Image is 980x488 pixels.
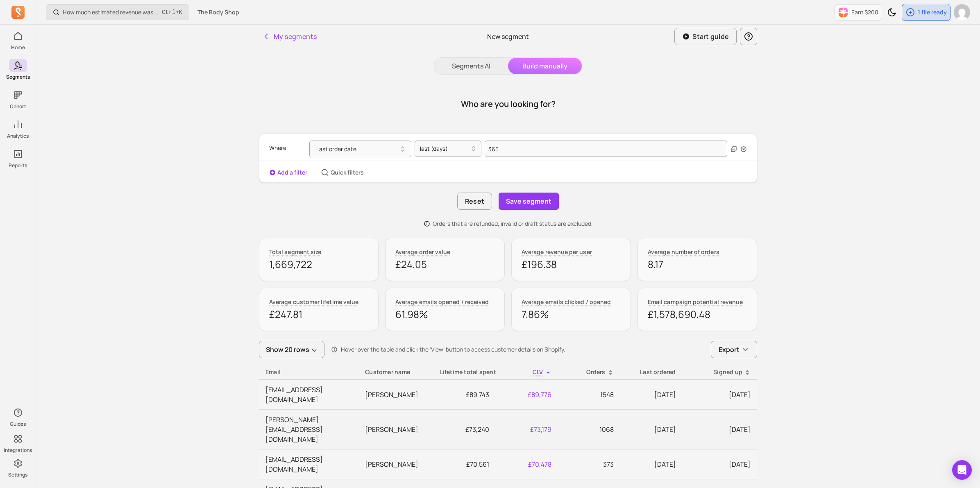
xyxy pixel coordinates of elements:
[508,58,582,74] button: Build manually
[558,449,620,479] td: 373
[434,58,508,74] button: Segments AI
[365,390,426,399] p: [PERSON_NAME]
[648,248,719,256] p: Average number of orders
[395,308,495,321] p: 61.98%
[259,28,320,45] button: My segments
[496,449,558,479] td: £70,478
[851,8,878,16] p: Earn $200
[197,8,239,16] span: The Body Shop
[692,32,729,41] p: Start guide
[46,4,189,20] button: How much estimated revenue was generated from a campaign?Ctrl+K
[918,8,947,16] p: 1 file ready
[565,368,614,376] div: Orders
[522,308,621,321] p: 7.86%
[10,103,26,110] p: Cohort
[954,4,970,20] img: avatar
[331,168,364,177] p: Quick filters
[4,447,32,454] p: Integrations
[7,133,29,139] p: Analytics
[627,459,676,469] p: [DATE]
[265,368,352,376] div: Email
[433,380,496,410] td: £89,743
[63,8,159,16] p: How much estimated revenue was generated from a campaign?
[365,424,426,434] p: [PERSON_NAME]
[689,368,751,376] div: Signed up
[11,44,25,51] p: Home
[162,8,182,16] span: +
[269,141,286,155] p: Where
[395,248,450,256] p: Average order value
[269,258,368,271] p: 1,669,722
[719,345,740,354] span: Export
[457,193,492,210] button: Reset
[522,298,611,306] p: Average emails clicked / opened
[365,459,426,469] p: [PERSON_NAME]
[627,390,676,399] p: [DATE]
[309,141,411,157] button: Last order date
[321,168,364,177] button: Quick filters
[259,380,358,410] td: [EMAIL_ADDRESS][DOMAIN_NAME]
[433,220,593,228] p: Orders that are refunded, invalid or draft status are excluded.
[689,424,751,434] p: [DATE]
[648,298,743,306] p: Email campaign potential revenue
[496,410,558,449] td: £73,179
[461,98,556,110] h1: Who are you looking for?
[365,368,426,376] p: Customer name
[485,141,727,157] input: Value for filter clause
[259,449,358,479] td: [EMAIL_ADDRESS][DOMAIN_NAME]
[496,380,558,410] td: £89,776
[433,410,496,449] td: £73,240
[433,449,496,479] td: £70,561
[193,5,244,20] button: The Body Shop
[689,390,751,399] p: [DATE]
[269,298,358,306] p: Average customer lifetime value
[533,368,543,376] span: CLV
[648,258,747,271] p: 8.17
[162,8,176,16] kbd: Ctrl
[522,248,592,256] p: Average revenue per user
[902,4,951,21] button: 1 file ready
[9,404,27,429] button: Guides
[269,308,368,321] p: £247.81
[259,410,358,449] td: [PERSON_NAME][EMAIL_ADDRESS][DOMAIN_NAME]
[952,460,972,480] div: Open Intercom Messenger
[179,9,182,16] kbd: K
[627,368,676,376] div: Last ordered
[10,421,26,427] p: Guides
[487,32,529,41] p: New segment
[440,368,489,376] div: Lifetime total spent
[259,341,324,358] button: Show 20 rows
[9,162,27,169] p: Reports
[6,74,30,80] p: Segments
[522,258,621,271] p: £196.38
[8,472,27,478] p: Settings
[689,459,751,469] p: [DATE]
[269,248,321,256] p: Total segment size
[395,298,489,306] p: Average emails opened / received
[395,258,495,271] p: £24.05
[558,410,620,449] td: 1068
[835,4,882,20] button: Earn $200
[627,424,676,434] p: [DATE]
[711,341,757,358] button: Export
[558,380,620,410] td: 1548
[499,193,559,210] button: Save segment
[884,4,900,20] button: Toggle dark mode
[674,28,737,45] button: Start guide
[269,168,307,177] button: Add a filter
[341,345,565,354] p: Hover over the table and click the 'View' button to access customer details on Shopify.
[648,308,747,321] p: £1,578,690.48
